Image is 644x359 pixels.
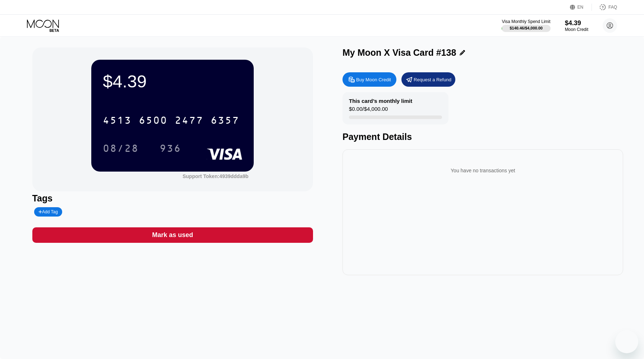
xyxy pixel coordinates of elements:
div: Mark as used [32,227,313,243]
div: EN [578,5,584,10]
div: Buy Moon Credit [356,77,391,83]
div: Visa Monthly Spend Limit [502,19,550,24]
div: $0.00 / $4,000.00 [349,106,388,115]
div: Support Token:4939ddda9b [183,173,248,179]
div: Visa Monthly Spend Limit$140.46/$4,000.00 [502,19,550,32]
div: 936 [160,144,181,155]
div: FAQ [608,5,617,10]
div: EN [570,4,592,11]
div: $4.39 [103,71,242,91]
div: Tags [32,193,313,204]
div: Buy Moon Credit [342,72,396,87]
div: 08/28 [97,139,144,157]
div: This card’s monthly limit [349,98,412,104]
div: $4.39Moon Credit [565,19,588,32]
div: You have no transactions yet [348,160,617,181]
div: Support Token: 4939ddda9b [183,173,248,179]
div: Add Tag [38,209,58,214]
div: Payment Details [342,132,623,142]
div: Request a Refund [414,77,451,83]
div: 6357 [211,115,239,127]
div: Mark as used [152,231,193,239]
div: 4513 [103,115,132,127]
div: 936 [154,139,187,157]
div: $140.46 / $4,000.00 [510,26,543,30]
div: Add Tag [34,207,62,217]
iframe: Кнопка, открывающая окно обмена сообщениями; идет разговор [615,330,638,353]
div: 4513650024776357 [98,111,244,129]
div: Request a Refund [401,72,455,87]
div: 6500 [139,115,167,127]
div: My Moon X Visa Card #138 [342,47,456,58]
div: 08/28 [103,144,139,155]
div: Moon Credit [565,27,588,32]
div: 2477 [175,115,203,127]
div: FAQ [592,4,617,11]
div: $4.39 [565,19,588,27]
